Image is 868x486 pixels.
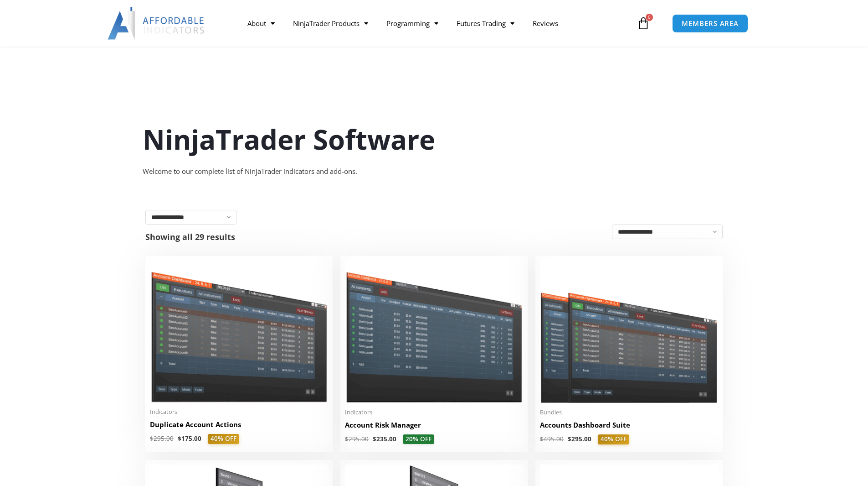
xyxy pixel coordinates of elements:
span: 40% OFF [598,434,629,444]
a: About [238,13,284,34]
h1: NinjaTrader Software [143,120,726,158]
p: Showing all 29 results [145,233,235,241]
div: Welcome to our complete list of NinjaTrader indicators and add-ons. [143,165,726,178]
span: MEMBERS AREA [682,20,739,27]
bdi: 175.00 [178,434,201,443]
a: Accounts Dashboard Suite [540,420,718,434]
img: Duplicate Account Actions [150,261,328,402]
a: MEMBERS AREA [672,14,748,33]
a: 0 [623,10,663,37]
span: Indicators [345,408,523,416]
h2: Duplicate Account Actions [150,420,328,429]
span: Indicators [150,408,328,416]
span: $ [373,435,376,443]
h2: Account Risk Manager [345,420,523,430]
bdi: 495.00 [540,435,564,443]
bdi: 295.00 [568,435,591,443]
h2: Accounts Dashboard Suite [540,420,718,430]
span: 40% OFF [208,434,239,444]
img: Accounts Dashboard Suite [540,261,718,403]
span: $ [150,434,154,443]
a: Duplicate Account Actions [150,420,328,434]
nav: Menu [238,13,635,34]
bdi: 235.00 [373,435,396,443]
a: Programming [377,13,447,34]
img: Account Risk Manager [345,261,523,402]
bdi: 295.00 [345,435,369,443]
span: $ [178,434,181,443]
bdi: 295.00 [150,434,174,443]
select: Shop order [612,225,723,239]
a: Account Risk Manager [345,420,523,434]
span: Bundles [540,408,718,416]
img: LogoAI | Affordable Indicators – NinjaTrader [108,7,205,40]
span: $ [540,435,544,443]
a: Futures Trading [447,13,524,34]
a: NinjaTrader Products [284,13,377,34]
span: $ [568,435,571,443]
span: 0 [646,14,653,21]
span: 20% OFF [403,434,434,444]
a: Reviews [524,13,567,34]
span: $ [345,435,349,443]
